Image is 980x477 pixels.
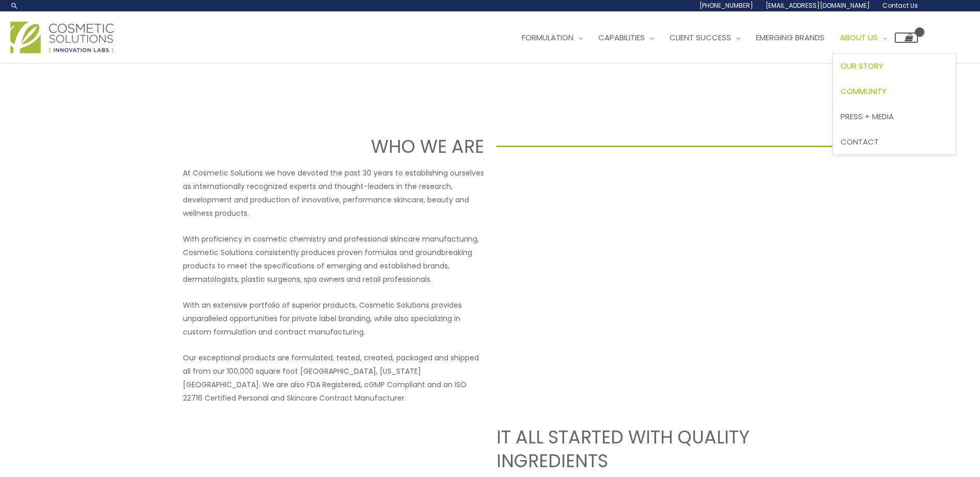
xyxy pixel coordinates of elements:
span: Press + Media [841,111,894,122]
span: Contact Us [882,1,918,10]
a: Formulation [514,22,590,53]
img: Cosmetic Solutions Logo [10,22,114,53]
p: Our exceptional products are formulated, tested, created, packaged and shipped all from our 100,0... [183,351,484,405]
a: Our Story [833,54,956,79]
span: [EMAIL_ADDRESS][DOMAIN_NAME] [766,1,870,10]
span: Capabilities [598,32,645,43]
span: Emerging Brands [756,32,825,43]
iframe: Get to know Cosmetic Solutions Private Label Skin Care [496,166,798,336]
a: Client Success [662,22,748,53]
span: Community [841,86,886,97]
a: Community [833,79,956,104]
span: Formulation [522,32,573,43]
a: Search icon link [10,2,19,10]
p: With an extensive portfolio of superior products, Cosmetic Solutions provides unparalleled opport... [183,298,484,339]
a: Emerging Brands [748,22,832,53]
a: View Shopping Cart, empty [895,33,918,43]
span: About Us [840,32,878,43]
h2: IT ALL STARTED WITH QUALITY INGREDIENTS [496,425,798,472]
span: Contact [841,136,879,147]
a: Press + Media [833,104,956,129]
span: Client Success [670,32,731,43]
nav: Site Navigation [506,22,918,53]
a: Contact [833,129,956,154]
span: Our Story [841,60,883,71]
a: Capabilities [590,22,662,53]
p: With proficiency in cosmetic chemistry and professional skincare manufacturing, Cosmetic Solution... [183,232,484,286]
p: At Cosmetic Solutions we have devoted the past 30 years to establishing ourselves as internationa... [183,166,484,220]
span: [PHONE_NUMBER] [699,1,753,10]
h1: WHO WE ARE [64,134,484,159]
a: About Us [832,22,895,53]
